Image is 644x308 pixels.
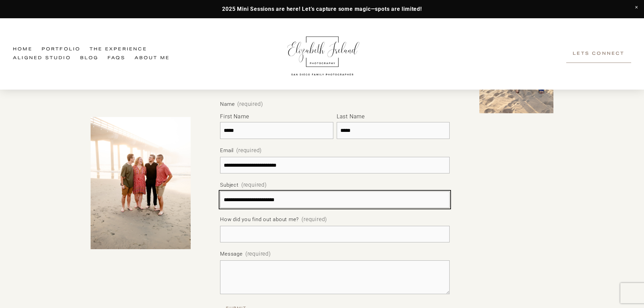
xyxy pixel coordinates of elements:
a: About Me [135,54,170,63]
div: Last Name [337,112,450,122]
span: (required) [237,101,263,107]
div: First Name [220,112,333,122]
a: FAQs [108,54,125,63]
a: Blog [80,54,99,63]
span: How did you find out about me? [220,215,299,224]
a: Home [13,45,32,54]
a: Lets Connect [566,45,631,63]
span: (required) [302,215,327,224]
a: folder dropdown [90,45,147,54]
span: Subject [220,181,238,190]
span: (required) [236,146,262,156]
a: Portfolio [42,45,81,54]
span: Email [220,146,234,155]
span: The Experience [90,46,147,53]
span: (required) [241,180,267,190]
a: Aligned Studio [13,54,71,63]
span: (required) [245,249,271,259]
span: Name [220,100,235,109]
img: Elizabeth Ireland Photography San Diego Family Photographer [284,30,361,78]
span: Message [220,250,242,259]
